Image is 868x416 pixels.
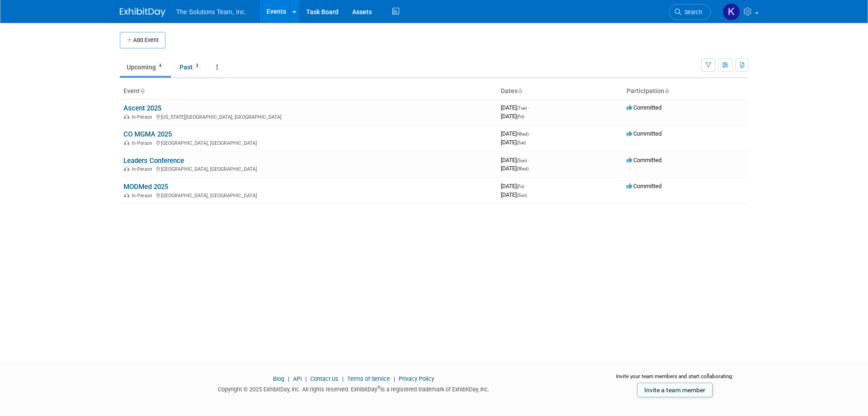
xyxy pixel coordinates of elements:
a: Contact Us [310,375,339,382]
img: In-Person Event [124,166,129,171]
span: - [528,104,529,111]
span: Committed [627,130,662,137]
a: Search [669,4,711,20]
span: 3 [193,63,201,69]
div: [US_STATE][GEOGRAPHIC_DATA], [GEOGRAPHIC_DATA] [123,113,493,120]
div: Invite your team members and start collaborating: [601,373,749,386]
a: Ascent 2025 [123,104,161,112]
span: Committed [627,104,662,111]
a: Privacy Policy [399,375,434,382]
img: In-Person Event [124,114,129,119]
span: [DATE] [501,113,524,120]
div: [GEOGRAPHIC_DATA], [GEOGRAPHIC_DATA] [123,139,493,146]
th: Event [120,84,497,99]
div: Copyright © 2025 ExhibitDay, Inc. All rights reserved. ExhibitDay is a registered trademark of Ex... [120,383,588,394]
a: Sort by Participation Type [664,87,669,95]
span: (Fri) [517,114,524,119]
span: In-Person [132,140,155,146]
span: [DATE] [501,139,526,146]
a: MODMed 2025 [123,183,168,191]
span: - [528,157,529,163]
a: Leaders Conference [123,157,184,165]
span: | [303,375,309,382]
span: (Tue) [517,105,527,111]
a: Upcoming4 [120,58,171,76]
img: ExhibitDay [120,8,165,17]
img: In-Person Event [124,140,129,145]
div: [GEOGRAPHIC_DATA], [GEOGRAPHIC_DATA] [123,165,493,172]
span: [DATE] [501,183,527,190]
span: [DATE] [501,191,527,198]
span: (Wed) [517,166,529,171]
div: [GEOGRAPHIC_DATA], [GEOGRAPHIC_DATA] [123,191,493,199]
a: Blog [273,375,284,382]
span: 4 [156,63,164,69]
span: [DATE] [501,104,529,111]
span: In-Person [132,114,155,120]
sup: ® [377,385,380,390]
span: (Sat) [517,140,526,145]
span: (Sun) [517,193,527,198]
a: API [293,375,302,382]
span: [DATE] [501,165,529,172]
span: In-Person [132,193,155,199]
th: Participation [623,84,749,99]
span: In-Person [132,166,155,172]
span: [DATE] [501,130,531,137]
a: CO MGMA 2025 [123,130,172,138]
span: The Solutions Team, Inc. [176,8,247,16]
img: In-Person Event [124,193,129,197]
a: Past3 [173,58,208,76]
img: Kaelon Harris [723,3,740,21]
span: (Fri) [517,184,524,189]
span: | [286,375,292,382]
span: - [530,130,531,137]
a: Invite a team member [637,383,713,397]
span: Committed [627,157,662,163]
a: Terms of Service [347,375,390,382]
span: (Sun) [517,158,527,163]
a: Sort by Event Name [140,87,144,95]
span: (Wed) [517,132,529,137]
span: Search [681,9,702,16]
a: Sort by Start Date [518,87,522,95]
span: - [525,183,527,190]
span: Committed [627,183,662,190]
button: Add Event [120,32,165,48]
th: Dates [497,84,623,99]
span: | [391,375,397,382]
span: | [340,375,346,382]
span: [DATE] [501,157,529,163]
